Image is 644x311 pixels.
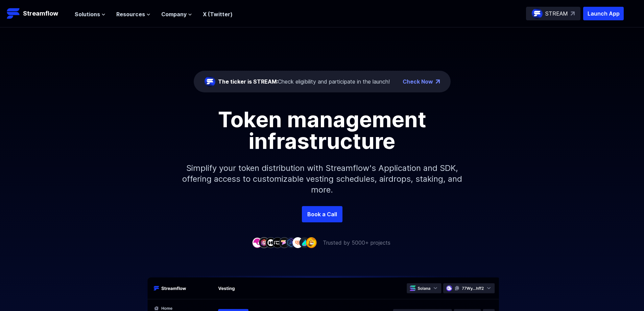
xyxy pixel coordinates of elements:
img: company-4 [272,237,283,248]
img: company-3 [265,237,276,248]
img: company-6 [286,237,296,248]
a: Check Now [403,77,433,86]
img: company-7 [292,237,303,248]
button: Resources [116,10,150,18]
span: Solutions [75,10,100,18]
img: Streamflow Logo [7,7,20,20]
button: Company [161,10,192,18]
button: Solutions [75,10,105,18]
p: Trusted by 5000+ projects [323,239,390,247]
a: Book a Call [302,206,342,222]
a: STREAM [526,7,580,20]
img: company-8 [299,237,310,248]
img: top-right-arrow.png [436,80,440,84]
a: X (Twitter) [203,11,233,18]
img: streamflow-logo-circle.png [205,76,215,87]
span: The ticker is STREAM: [218,78,278,85]
h1: Token management infrastructure [170,109,474,152]
img: top-right-arrow.svg [571,12,575,16]
div: Check eligibility and participate in the launch! [218,77,390,86]
button: Launch App [583,7,624,20]
img: company-1 [252,237,263,248]
p: Streamflow [23,9,58,18]
a: Streamflow [7,7,68,20]
img: company-5 [279,237,290,248]
img: company-9 [306,237,317,248]
img: company-2 [259,237,269,248]
p: Simplify your token distribution with Streamflow's Application and SDK, offering access to custom... [177,152,468,206]
span: Resources [116,10,145,18]
img: streamflow-logo-circle.png [532,8,543,19]
p: STREAM [545,9,568,18]
span: Company [161,10,187,18]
